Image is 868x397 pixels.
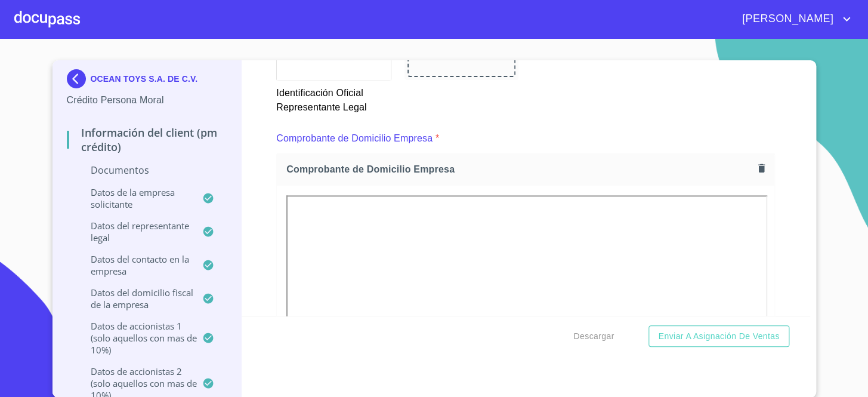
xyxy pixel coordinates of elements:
p: Datos del contacto en la empresa [67,253,203,277]
p: Información del Client (PM crédito) [67,125,227,154]
button: Descargar [569,325,619,347]
span: Comprobante de Domicilio Empresa [286,163,753,176]
p: Datos del representante legal [67,220,203,244]
span: Enviar a Asignación de Ventas [658,329,779,344]
p: Datos del domicilio fiscal de la empresa [67,287,203,310]
p: Documentos [67,164,227,177]
p: Datos de accionistas 1 (solo aquellos con mas de 10%) [67,320,203,356]
button: account of current user [733,10,854,29]
p: Datos de la empresa solicitante [67,186,203,210]
p: Comprobante de Domicilio Empresa [276,131,433,146]
div: OCEAN TOYS S.A. DE C.V. [67,69,227,93]
p: Crédito Persona Moral [67,93,227,107]
p: Identificación Oficial Representante Legal [276,81,390,115]
img: Docupass spot blue [67,69,91,88]
span: Descargar [573,329,614,344]
button: Enviar a Asignación de Ventas [648,325,789,347]
span: [PERSON_NAME] [733,10,839,29]
p: OCEAN TOYS S.A. DE C.V. [91,74,198,84]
